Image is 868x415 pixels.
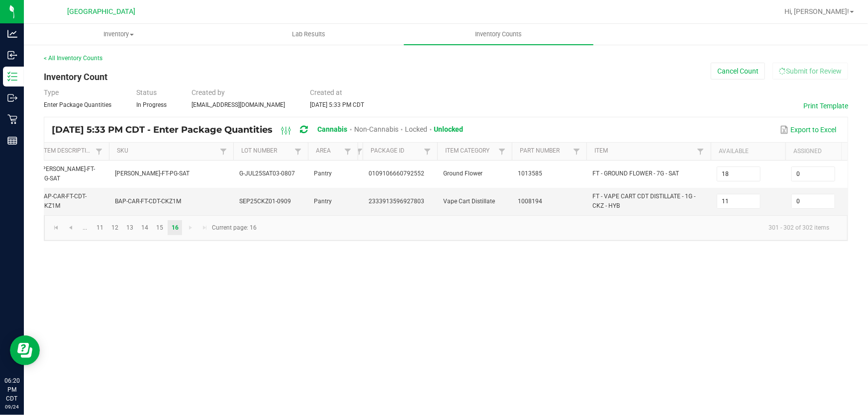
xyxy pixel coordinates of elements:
a: Inventory [24,24,214,45]
span: [PERSON_NAME]-FT-PG-SAT [40,166,95,182]
a: Page 14 [138,220,152,235]
span: G-JUL25SAT03-0807 [239,170,295,177]
iframe: Resource center [10,335,40,365]
inline-svg: Retail [7,114,17,124]
span: SEP25CKZ01-0909 [239,198,291,205]
span: 1008194 [518,198,542,205]
span: 2333913596927803 [369,198,424,205]
a: Filter [342,145,354,158]
a: Item DescriptionSortable [42,147,93,155]
span: Enter Package Quantities [44,101,111,108]
span: Non-Cannabis [354,125,398,133]
a: Filter [421,145,433,158]
a: Page 11 [93,220,107,235]
span: Pantry [314,198,332,205]
a: Filter [217,145,229,158]
span: [EMAIL_ADDRESS][DOMAIN_NAME] [192,101,285,108]
span: FT - VAPE CART CDT DISTILLATE - 1G - CKZ - HYB [592,193,695,209]
div: [DATE] 5:33 PM CDT - Enter Package Quantities [52,121,471,139]
p: 06:20 PM CDT [4,376,19,403]
a: Filter [93,145,105,158]
span: Lab Results [279,30,339,39]
a: < All Inventory Counts [44,55,102,62]
kendo-pager: Current page: 16 [44,215,848,241]
a: Lot NumberSortable [241,147,291,155]
span: Inventory Counts [462,30,536,39]
button: Cancel Count [711,63,765,80]
span: Ground Flower [443,170,482,177]
span: [PERSON_NAME]-FT-PG-SAT [115,170,190,177]
a: Filter [496,145,508,158]
span: Created by [192,88,225,96]
span: Vape Cart Distillate [443,198,495,205]
a: Go to the previous page [63,220,78,235]
a: Filter [292,145,304,158]
th: Assigned [785,143,860,161]
span: 0109106660792552 [369,170,424,177]
span: Go to the previous page [67,224,75,232]
span: Created at [310,88,342,96]
span: Status [136,88,157,96]
span: Unlocked [434,125,464,133]
span: Cannabis [318,125,348,133]
span: BAP-CAR-FT-CDT-CKZ1M [115,198,181,205]
a: Filter [353,145,365,158]
span: Hi, [PERSON_NAME]! [784,7,849,15]
inline-svg: Analytics [7,29,17,39]
span: Type [44,88,59,96]
inline-svg: Outbound [7,93,17,103]
span: Locked [405,125,427,133]
a: Page 12 [108,220,122,235]
th: Available [711,143,785,161]
span: In Progress [136,101,167,108]
span: Pantry [314,170,332,177]
a: Filter [571,145,582,158]
a: ItemSortable [594,147,694,155]
span: Go to the first page [52,224,60,232]
a: Inventory Counts [404,24,594,45]
a: Page 13 [123,220,137,235]
button: Submit for Review [772,63,848,80]
span: [DATE] 5:33 PM CDT [310,101,364,108]
inline-svg: Reports [7,136,17,146]
button: Export to Excel [777,121,839,138]
span: BAP-CAR-FT-CDT-CKZ1M [40,193,87,209]
a: Package IdSortable [371,147,421,155]
inline-svg: Inbound [7,50,17,60]
span: Inventory [24,30,213,39]
a: Page 15 [153,220,167,235]
a: Filter [695,145,707,158]
a: Page 16 [168,220,182,235]
span: 1013585 [518,170,542,177]
span: FT - GROUND FLOWER - 7G - SAT [592,170,679,177]
p: 09/24 [4,403,19,411]
a: AreaSortable [316,147,341,155]
a: Go to the first page [49,220,63,235]
a: Item CategorySortable [445,147,495,155]
kendo-pager-info: 301 - 302 of 302 items [263,220,837,236]
span: [GEOGRAPHIC_DATA] [68,7,136,16]
a: Part NumberSortable [520,147,570,155]
inline-svg: Inventory [7,72,17,82]
span: Inventory Count [44,72,107,82]
a: Lab Results [214,24,404,45]
a: SKUSortable [117,147,217,155]
button: Print Template [803,101,848,111]
a: Page 10 [78,220,92,235]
